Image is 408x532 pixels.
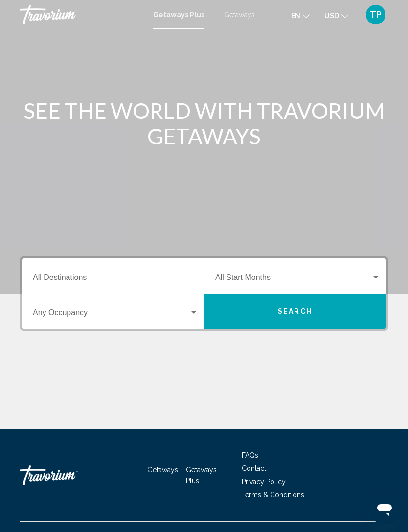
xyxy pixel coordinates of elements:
a: Getaways Plus [186,466,217,485]
span: TP [370,10,382,20]
div: Search widget [22,258,386,329]
button: Change currency [324,8,348,23]
a: Privacy Policy [242,478,286,486]
a: Travorium [20,5,143,24]
span: Search [278,308,312,316]
a: Getaways [147,466,178,474]
a: Getaways [224,11,255,19]
a: Travorium [20,461,117,490]
span: en [291,12,300,20]
h1: SEE THE WORLD WITH TRAVORIUM GETAWAYS [21,98,387,149]
button: Change language [291,8,310,23]
button: User Menu [363,4,388,25]
a: Terms & Conditions [242,491,304,499]
a: Getaways Plus [153,11,204,19]
button: Search [204,294,386,329]
iframe: Button to launch messaging window [369,493,400,524]
span: USD [324,12,339,20]
a: Contact [242,464,266,472]
a: FAQs [242,451,258,459]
